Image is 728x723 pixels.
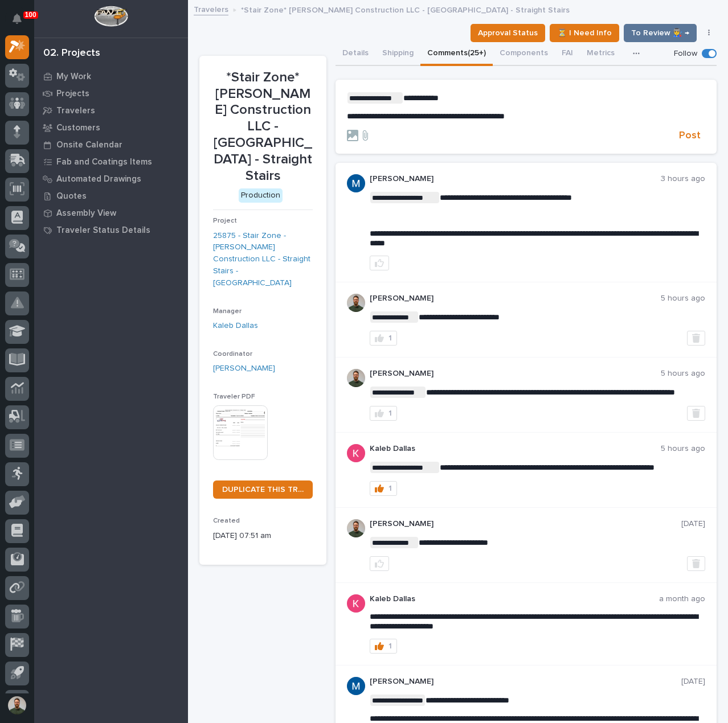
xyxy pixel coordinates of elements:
[681,677,705,687] p: [DATE]
[34,102,188,119] a: Travelers
[347,174,365,192] img: ACg8ocIvjV8JvZpAypjhyiWMpaojd8dqkqUuCyfg92_2FdJdOC49qw=s96-c
[347,594,365,613] img: ACg8ocJFQJZtOpq0mXhEl6L5cbQXDkmdPAf0fdoBPnlMfqfX=s96-c
[420,42,493,66] button: Comments (25+)
[388,409,392,417] div: 1
[687,331,705,346] button: Delete post
[347,677,365,695] img: ACg8ocIvjV8JvZpAypjhyiWMpaojd8dqkqUuCyfg92_2FdJdOC49qw=s96-c
[34,153,188,170] a: Fab and Coatings Items
[213,363,275,375] a: [PERSON_NAME]
[56,106,95,116] p: Travelers
[34,136,188,153] a: Onsite Calendar
[34,68,188,85] a: My Work
[43,47,100,60] div: 02. Projects
[56,208,116,219] p: Assembly View
[222,486,304,494] span: DUPLICATE THIS TRAVELER
[241,3,570,15] p: *Stair Zone* [PERSON_NAME] Construction LLC - [GEOGRAPHIC_DATA] - Straight Stairs
[370,677,681,687] p: [PERSON_NAME]
[370,294,661,303] p: [PERSON_NAME]
[56,89,89,99] p: Projects
[370,406,397,421] button: 1
[213,480,313,499] a: DUPLICATE THIS TRAVELER
[213,320,258,332] a: Kaleb Dallas
[370,444,661,454] p: Kaleb Dallas
[687,406,705,421] button: Delete post
[213,69,313,184] p: *Stair Zone* [PERSON_NAME] Construction LLC - [GEOGRAPHIC_DATA] - Straight Stairs
[347,369,365,387] img: AATXAJw4slNr5ea0WduZQVIpKGhdapBAGQ9xVsOeEvl5=s96-c
[679,129,701,142] span: Post
[370,519,681,529] p: [PERSON_NAME]
[471,24,545,42] button: Approval Status
[56,225,150,236] p: Traveler Status Details
[213,308,242,315] span: Manager
[681,519,705,529] p: [DATE]
[388,642,392,650] div: 1
[347,519,365,537] img: AATXAJw4slNr5ea0WduZQVIpKGhdapBAGQ9xVsOeEvl5=s96-c
[5,7,29,31] button: Notifications
[14,14,29,32] div: Notifications100
[370,481,397,496] button: 1
[370,174,661,184] p: [PERSON_NAME]
[213,217,237,224] span: Project
[370,369,661,379] p: [PERSON_NAME]
[674,129,705,142] button: Post
[56,157,152,167] p: Fab and Coatings Items
[213,351,252,358] span: Coordinator
[493,42,555,66] button: Components
[661,174,705,184] p: 3 hours ago
[213,517,240,524] span: Created
[194,2,228,15] a: Travelers
[56,191,87,202] p: Quotes
[557,26,612,40] span: ⏳ I Need Info
[661,294,705,303] p: 5 hours ago
[674,49,697,59] p: Follow
[34,85,188,102] a: Projects
[375,42,420,66] button: Shipping
[94,6,128,27] img: Workspace Logo
[370,594,659,604] p: Kaleb Dallas
[239,188,283,203] div: Production
[388,334,392,342] div: 1
[34,170,188,187] a: Automated Drawings
[347,294,365,312] img: AATXAJw4slNr5ea0WduZQVIpKGhdapBAGQ9xVsOeEvl5=s96-c
[34,187,188,204] a: Quotes
[213,393,255,400] span: Traveler PDF
[370,331,397,346] button: 1
[213,530,313,542] p: [DATE] 07:51 am
[478,26,538,40] span: Approval Status
[370,256,389,270] button: like this post
[550,24,619,42] button: ⏳ I Need Info
[687,556,705,571] button: Delete post
[25,11,36,19] p: 100
[624,24,697,42] button: To Review 👨‍🏭 →
[659,594,705,604] p: a month ago
[580,42,621,66] button: Metrics
[56,72,91,82] p: My Work
[5,693,29,717] button: users-avatar
[34,119,188,136] a: Customers
[388,484,392,492] div: 1
[555,42,580,66] button: FAI
[213,230,313,289] a: 25875 - Stair Zone - [PERSON_NAME] Construction LLC - Straight Stairs - [GEOGRAPHIC_DATA]
[661,444,705,454] p: 5 hours ago
[370,556,389,571] button: like this post
[661,369,705,379] p: 5 hours ago
[631,26,689,40] span: To Review 👨‍🏭 →
[336,42,375,66] button: Details
[34,204,188,221] a: Assembly View
[56,140,122,150] p: Onsite Calendar
[370,639,397,654] button: 1
[56,174,141,184] p: Automated Drawings
[34,221,188,239] a: Traveler Status Details
[56,123,100,133] p: Customers
[347,444,365,462] img: ACg8ocJFQJZtOpq0mXhEl6L5cbQXDkmdPAf0fdoBPnlMfqfX=s96-c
